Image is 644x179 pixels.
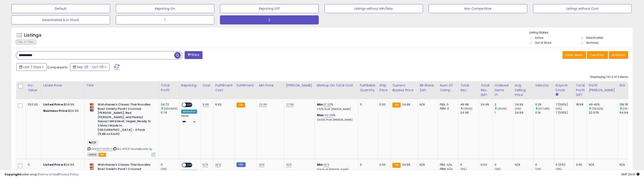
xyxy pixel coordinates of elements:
div: Fulfillable Quantity [360,83,375,93]
div: 18.98 [576,103,583,107]
div: N/A [420,163,434,167]
span: 24.99 [402,162,410,167]
button: Repricing On [116,4,215,13]
small: FBA [392,103,401,107]
b: Min: [317,162,323,167]
div: 523.92 [28,103,38,107]
button: Filters [185,51,202,59]
button: 1 [116,15,215,24]
div: 7 (100%) [556,103,574,107]
button: Deactivated & In Stock [11,15,110,24]
div: Displaying 1 to 2 of 2 items [590,75,628,79]
div: BB Share 24h. [420,83,436,93]
div: 22.97% [589,111,617,115]
p: 17.57% Profit [PERSON_NAME] [317,108,354,111]
div: 139.19% [620,103,638,107]
div: ASIN: [87,103,155,156]
label: Deactivated [586,36,603,40]
div: Profit [PERSON_NAME] [589,83,616,93]
button: Actions [609,51,628,59]
span: Sep-29 - Oct-05 [77,65,104,69]
small: FBA [236,103,245,107]
div: 24.99 [481,103,489,107]
div: $24.99 [43,103,81,107]
div: FBA: 0 [440,103,455,107]
img: 41Fer+fcubL._SL40_.jpg [87,103,96,112]
div: Current Buybox Price [392,83,416,93]
div: Markup on Total Cost [317,83,356,88]
div: FBA: n/a [440,163,455,167]
a: 22.99 [259,102,267,107]
b: Min: [317,102,323,107]
div: 24.99 [515,103,533,107]
div: Min Price [259,83,282,88]
div: 0.00 [576,163,583,167]
span: 2025-10-13 20:01 GMT [621,172,639,177]
div: Avg Selling Price [515,83,531,97]
a: N/A [203,162,208,167]
div: 0 [161,163,179,167]
div: Fulfillment Cost [215,83,233,93]
span: BDR [87,140,98,145]
div: $24.94 [43,109,81,113]
div: % [317,103,354,111]
button: Repricing Off [220,4,319,13]
button: Non Competitive [429,4,527,13]
div: Repricing [181,83,199,88]
div: 0.00 [379,163,387,167]
a: 42.08 [325,113,333,117]
div: % [317,113,354,122]
div: 0.14 [535,111,554,115]
div: 0.29 [535,103,554,107]
div: Preset: [181,115,197,125]
p: 29.62% Profit [PERSON_NAME] [317,118,354,122]
a: Privacy Policy [59,172,79,177]
div: 24.99 [515,111,533,115]
div: Title [86,83,157,88]
div: $24.99 [43,163,81,167]
div: 0 [460,163,479,167]
small: Days In Stock. [556,93,558,97]
div: N/A [620,163,634,167]
a: 8.88 [203,102,209,107]
b: Business Price: [43,109,68,113]
a: Terms of Use [39,172,58,177]
div: 24.72 [161,103,179,107]
small: (0%) [515,107,521,110]
button: Last 7 Days [16,63,47,71]
div: Ship Price [379,83,388,93]
div: Listed Price [43,83,82,88]
div: Days In Stock [556,83,572,93]
div: 0 [28,163,38,167]
span: FBA [99,153,106,157]
th: The percentage added to the cost of goods (COGS) that forms the calculator for Min & Max prices. [315,81,358,99]
span: 24.99 [402,102,410,107]
div: 0 [360,163,374,167]
b: Watcharee's Classic Thai Noodles Bowl Variety Pack | Coconut [PERSON_NAME], Red [PERSON_NAME], an... [98,103,153,137]
div: [PERSON_NAME] [286,83,313,88]
label: Out of Stock [535,41,551,45]
div: 0 [494,163,513,167]
span: | SKU: WTCR-NoodleBundle-3p [113,147,152,151]
span: All listings currently available for purchase on Amazon [87,153,98,157]
div: 1 [494,111,513,115]
small: (330.66%) [164,107,177,110]
a: 27.99 [286,102,294,107]
div: 11 [360,103,374,107]
small: (100%) [463,107,472,110]
b: Listed Price: [43,102,64,107]
div: Total Rev. Diff. [481,83,491,97]
div: N/A [420,103,434,107]
a: N/A [286,162,291,167]
span: OFF [186,163,193,167]
button: Listings without Min/Max [324,4,423,13]
h5: Listings [24,32,41,38]
div: 0 [535,163,554,167]
div: 6.62 [215,103,231,107]
a: N/A [259,162,264,167]
small: (100%) [497,107,507,110]
button: Listings without Cost [533,4,632,13]
div: 0.00 [379,103,387,107]
label: Active [535,36,543,40]
div: FBM: 0 [440,107,455,111]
